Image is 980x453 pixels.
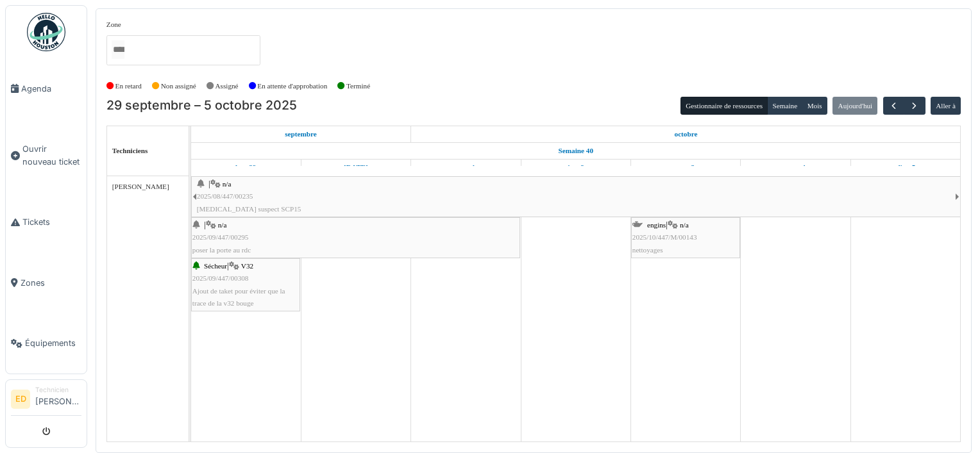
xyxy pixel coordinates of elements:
[6,58,87,119] a: Agenda
[192,233,249,241] span: 2025/09/447/00295
[106,19,121,30] label: Zone
[832,97,877,115] button: Aujourd'hui
[22,143,81,167] span: Ouvrir nouveau ticket
[282,126,320,142] a: 29 septembre 2025
[106,98,297,113] h2: 29 septembre – 5 octobre 2025
[647,221,666,229] span: engins
[257,81,327,92] label: En attente d'approbation
[112,147,148,154] span: Techniciens
[680,97,768,115] button: Gestionnaire de ressources
[197,178,955,215] div: |
[232,160,259,176] a: 29 septembre 2025
[35,385,81,413] li: [PERSON_NAME]
[632,233,697,241] span: 2025/10/447/M/00143
[564,160,587,176] a: 2 octobre 2025
[904,97,925,115] button: Suivant
[893,160,918,176] a: 5 octobre 2025
[6,252,87,313] a: Zones
[931,97,961,115] button: Aller à
[197,205,301,213] span: [MEDICAL_DATA] suspect SCP15
[21,277,81,289] span: Zones
[192,287,285,307] span: Ajout de taket pour éviter que la trace de la v32 bouge
[22,216,81,228] span: Tickets
[632,219,739,256] div: |
[11,390,30,409] li: ED
[767,97,802,115] button: Semaine
[555,143,596,159] a: Semaine 40
[802,97,827,115] button: Mois
[35,385,81,395] div: Technicien
[223,180,232,188] span: n/a
[115,81,142,92] label: En retard
[112,183,169,190] span: [PERSON_NAME]
[218,221,227,229] span: n/a
[192,260,299,309] div: |
[6,313,87,374] a: Équipements
[192,246,251,254] span: poser la porte au rdc
[883,97,904,115] button: Précédent
[27,13,65,51] img: Badge_color-CXgf-gQk.svg
[6,192,87,252] a: Tickets
[215,81,239,92] label: Assigné
[346,81,370,92] label: Terminé
[204,262,227,270] span: Sécheur
[680,221,689,229] span: n/a
[672,126,701,142] a: 1 octobre 2025
[11,385,81,416] a: ED Technicien[PERSON_NAME]
[782,160,808,176] a: 4 octobre 2025
[341,160,371,176] a: 30 septembre 2025
[192,274,249,282] span: 2025/09/447/00308
[6,119,87,192] a: Ouvrir nouveau ticket
[25,337,81,349] span: Équipements
[197,192,253,200] span: 2025/08/447/00235
[112,40,124,59] input: Tous
[192,219,519,256] div: |
[161,81,196,92] label: Non assigné
[453,160,478,176] a: 1 octobre 2025
[241,262,253,270] span: V32
[21,83,81,95] span: Agenda
[673,160,698,176] a: 3 octobre 2025
[632,246,663,254] span: nettoyages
